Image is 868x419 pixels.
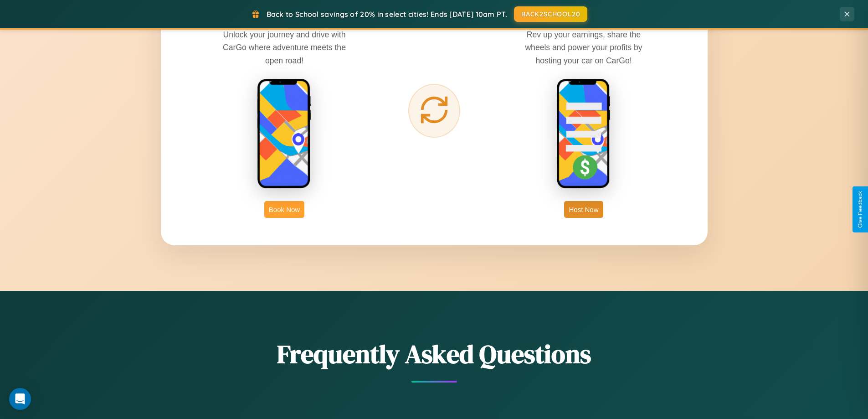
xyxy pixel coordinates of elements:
button: Book Now [264,201,304,218]
button: Host Now [564,201,603,218]
img: host phone [556,78,611,190]
img: rent phone [257,78,312,190]
button: BACK2SCHOOL20 [514,6,587,22]
p: Unlock your journey and drive with CarGo where adventure meets the open road! [216,28,353,67]
div: Give Feedback [857,191,863,228]
h2: Frequently Asked Questions [161,336,708,372]
span: Back to School savings of 20% in select cities! Ends [DATE] 10am PT. [267,10,507,19]
div: Open Intercom Messenger [9,388,31,410]
p: Rev up your earnings, share the wheels and power your profits by hosting your car on CarGo! [515,28,652,67]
